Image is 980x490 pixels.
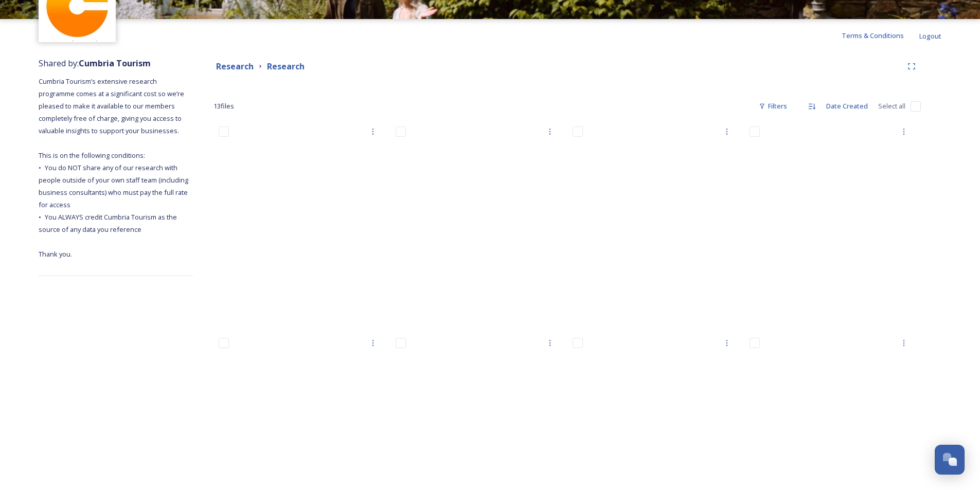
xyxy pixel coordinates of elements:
[842,29,919,42] a: Terms & Conditions
[39,58,151,69] span: Shared by:
[821,96,873,116] div: Date Created
[79,58,151,69] strong: Cumbria Tourism
[842,31,904,40] span: Terms & Conditions
[754,96,792,116] div: Filters
[39,77,190,259] span: Cumbria Tourism’s extensive research programme comes at a significant cost so we’re pleased to ma...
[935,445,965,475] button: Open Chat
[213,101,234,111] span: 13 file s
[267,61,305,72] strong: Research
[878,101,905,111] span: Select all
[919,31,941,41] span: Logout
[216,61,254,72] strong: Research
